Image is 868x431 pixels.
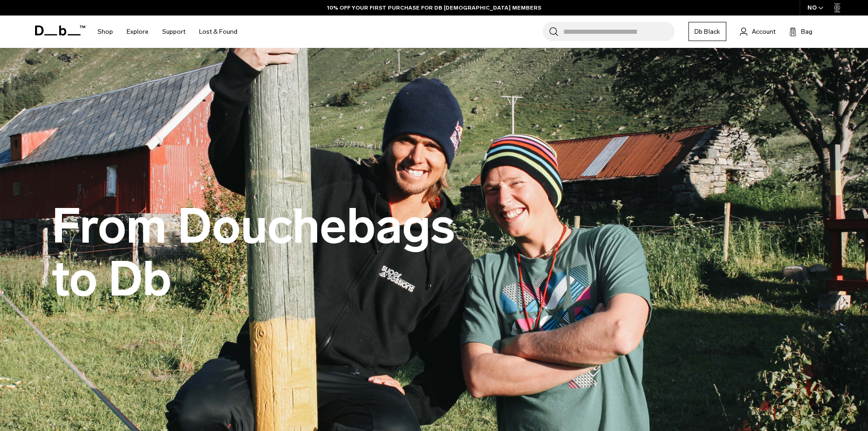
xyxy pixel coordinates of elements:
span: Bag [801,27,812,36]
a: Lost & Found [199,16,237,48]
a: Explore [127,16,149,48]
button: Bag [789,26,812,37]
a: Account [740,26,776,37]
span: Account [752,27,776,36]
a: 10% OFF YOUR FIRST PURCHASE FOR DB [DEMOGRAPHIC_DATA] MEMBERS [327,4,541,12]
nav: Main Navigation [91,16,244,48]
a: Db Black [688,22,726,41]
h1: From Douchebags to Db [51,200,462,306]
a: Support [162,16,185,48]
a: Shop [98,16,113,48]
